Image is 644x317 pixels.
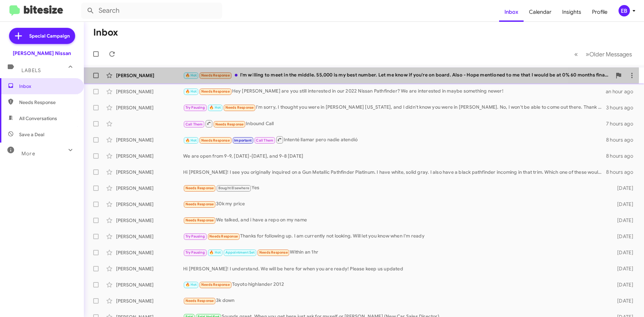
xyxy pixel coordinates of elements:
span: Try Pausing [185,250,205,255]
span: 🔥 Hot [185,138,197,143]
div: [PERSON_NAME] [116,169,183,175]
div: [PERSON_NAME] [116,153,183,159]
span: Needs Response [185,202,214,206]
div: [PERSON_NAME] [116,265,183,272]
span: Needs Response [19,99,76,106]
a: Profile [587,2,613,22]
div: [PERSON_NAME] Nissan [13,50,71,57]
div: 3k down [183,297,606,305]
span: Needs Response [185,218,214,222]
div: [PERSON_NAME] [116,185,183,192]
div: [PERSON_NAME] [116,137,183,143]
div: [PERSON_NAME] [116,88,183,95]
nav: Page navigation example [571,47,636,61]
span: « [574,50,578,58]
span: 🔥 Hot [185,89,197,94]
a: Special Campaign [9,28,75,44]
span: Needs Response [225,105,254,110]
div: 8 hours ago [606,153,639,159]
div: I'm sorry, I thought you were in [PERSON_NAME] [US_STATE], and I didn't know you were in [PERSON_... [183,104,606,111]
span: 🔥 Hot [185,73,197,77]
div: 3 hours ago [606,104,639,111]
span: Save a Deal [19,131,44,138]
div: Hi [PERSON_NAME]! I understand. We will be here for when you are ready! Please keep us updated [183,265,606,272]
div: [DATE] [606,298,639,304]
div: [PERSON_NAME] [116,233,183,240]
span: 🔥 Hot [209,105,221,110]
button: Next [582,47,636,61]
span: More [21,151,35,157]
div: [DATE] [606,281,639,288]
span: Older Messages [589,51,632,58]
div: Hi [PERSON_NAME]! I see you originally inquired on a Gun Metallic Pathfinder Platinum. I have whi... [183,169,606,175]
div: [DATE] [606,201,639,208]
div: Within an 1hr [183,249,606,256]
span: Inbox [19,83,76,90]
span: Needs Response [185,299,214,303]
span: Important [234,138,252,143]
span: » [586,50,589,58]
div: 7 hours ago [606,120,639,127]
div: We talked, and i have a repo on my name [183,216,606,224]
div: an hour ago [606,88,639,95]
a: Inbox [499,2,524,22]
div: [DATE] [606,265,639,272]
div: [DATE] [606,249,639,256]
div: [DATE] [606,217,639,224]
div: [PERSON_NAME] [116,249,183,256]
span: Needs Response [201,73,230,77]
input: Search [81,3,222,19]
span: Needs Response [209,234,238,239]
div: [PERSON_NAME] [116,298,183,304]
div: [PERSON_NAME] [116,201,183,208]
span: Needs Response [185,186,214,190]
div: I'm willing to meet in the middle. 55,000 is my best number. Let me know if you're on board. Also... [183,71,612,79]
div: 8 hours ago [606,137,639,143]
span: Needs Response [201,89,230,94]
div: Intenté llamar pero nadie atendió [183,136,606,144]
button: EB [613,5,637,16]
span: Special Campaign [29,33,70,39]
div: We are open from 9-9, [DATE]-[DATE], and 9-8 [DATE] [183,153,606,159]
span: Needs Response [201,282,230,287]
span: Call Them [256,138,273,143]
span: Labels [21,67,41,73]
div: [DATE] [606,185,639,192]
div: [PERSON_NAME] [116,104,183,111]
a: Calendar [524,2,557,22]
div: Hey [PERSON_NAME] are you still interested in our 2022 Nissan Pathfinder? We are interested in ma... [183,88,606,95]
div: [PERSON_NAME] [116,72,183,79]
a: Insights [557,2,587,22]
span: Try Pausing [185,234,205,239]
div: Inbound Call [183,119,606,128]
span: Call Them [185,122,203,126]
span: 🔥 Hot [185,282,197,287]
div: [PERSON_NAME] [116,281,183,288]
span: Needs Response [259,250,288,255]
div: Toyoto highlander 2012 [183,281,606,288]
span: 🔥 Hot [209,250,221,255]
span: Appointment Set [225,250,255,255]
div: Thanks for following up. I am currently not looking. Will let you know when I'm ready [183,232,606,240]
div: 8 hours ago [606,169,639,175]
span: Needs Response [215,122,244,126]
span: All Conversations [19,115,57,122]
div: Yes [183,184,606,192]
span: Bought Elsewhere [218,186,249,190]
div: [PERSON_NAME] [116,217,183,224]
div: EB [619,5,630,16]
h1: Inbox [93,27,118,38]
button: Previous [570,47,582,61]
span: Needs Response [201,138,230,143]
span: Try Pausing [185,105,205,110]
div: [DATE] [606,233,639,240]
div: 30k my price [183,200,606,208]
